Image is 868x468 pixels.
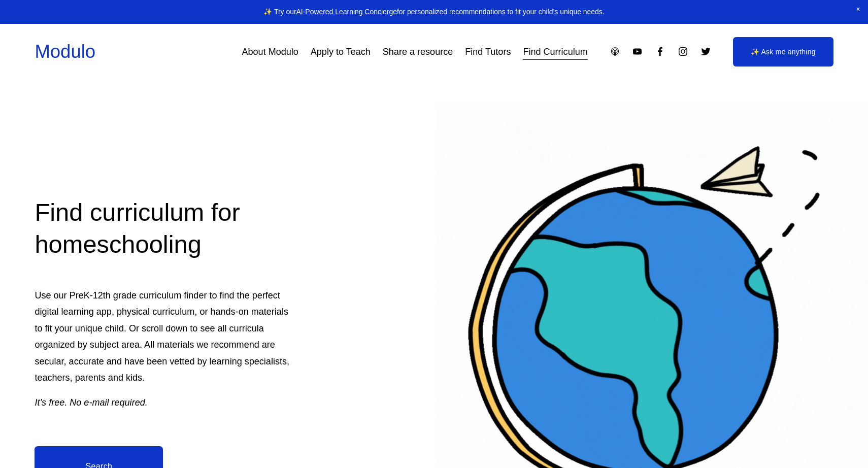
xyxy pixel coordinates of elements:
[242,43,298,61] a: About Modulo
[523,43,587,61] a: Find Curriculum
[610,46,620,57] a: Apple Podcasts
[700,46,711,57] a: Twitter
[383,43,453,61] a: Share a resource
[35,397,147,408] em: It’s free. No e-mail required.
[311,43,371,61] a: Apply to Teach
[632,46,643,57] a: YouTube
[678,46,688,57] a: Instagram
[35,41,95,62] a: Modulo
[655,46,665,57] a: Facebook
[465,43,511,61] a: Find Tutors
[35,196,297,261] h2: Find curriculum for homeschooling
[296,8,397,16] a: AI-Powered Learning Concierge
[733,37,833,66] a: ✨ Ask me anything
[35,287,297,386] p: Use our PreK-12th grade curriculum finder to find the perfect digital learning app, physical curr...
